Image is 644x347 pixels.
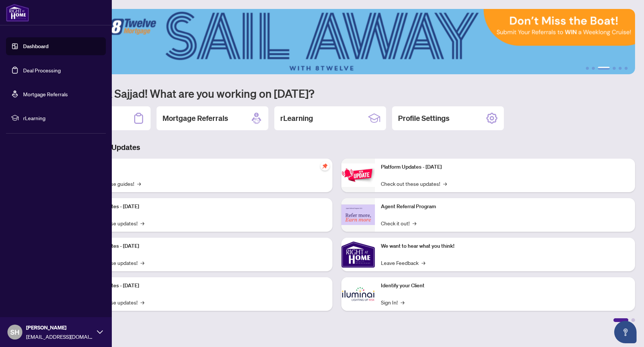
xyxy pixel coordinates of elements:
[381,203,629,211] p: Agent Referral Program
[625,67,628,70] button: 6
[10,327,19,337] span: SH
[614,321,637,343] button: Open asap
[341,204,375,225] img: Agent Referral Program
[341,238,375,271] img: We want to hear what you think!
[137,179,141,188] span: →
[381,179,447,188] a: Check out these updates!→
[443,179,447,188] span: →
[23,67,61,74] a: Deal Processing
[39,9,635,74] img: Slide 2
[26,332,93,341] span: [EMAIL_ADDRESS][DOMAIN_NAME]
[39,142,635,153] h3: Brokerage & Industry Updates
[6,4,29,22] img: logo
[162,113,228,124] h2: Mortgage Referrals
[78,203,326,211] p: Platform Updates - [DATE]
[39,86,635,100] h1: Welcome back Sajjad! What are you working on [DATE]?
[341,277,375,311] img: Identify your Client
[381,242,629,250] p: We want to hear what you think!
[613,67,616,70] button: 4
[78,163,326,171] p: Self-Help
[23,114,101,122] span: rLearning
[26,323,93,332] span: [PERSON_NAME]
[381,298,404,306] a: Sign In!→
[321,162,329,171] span: pushpin
[341,163,375,187] img: Platform Updates - June 23, 2025
[381,163,629,171] p: Platform Updates - [DATE]
[78,242,326,250] p: Platform Updates - [DATE]
[23,43,48,50] a: Dashboard
[401,298,404,306] span: →
[78,282,326,290] p: Platform Updates - [DATE]
[381,219,416,227] a: Check it out!→
[141,259,144,267] span: →
[398,113,449,124] h2: Profile Settings
[280,113,313,124] h2: rLearning
[586,67,589,70] button: 1
[381,282,629,290] p: Identify your Client
[381,259,425,267] a: Leave Feedback→
[141,219,144,227] span: →
[422,259,425,267] span: →
[598,67,610,70] button: 3
[141,298,144,306] span: →
[413,219,416,227] span: →
[619,67,622,70] button: 5
[592,67,595,70] button: 2
[23,91,68,97] a: Mortgage Referrals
